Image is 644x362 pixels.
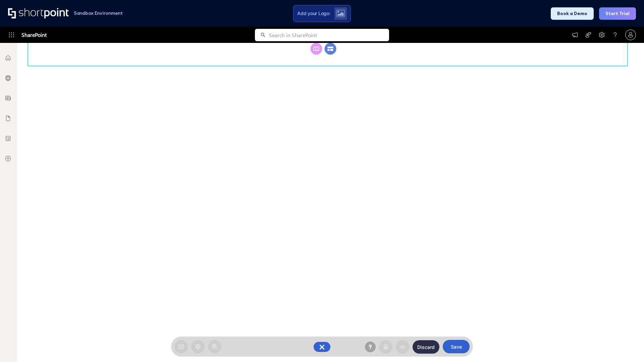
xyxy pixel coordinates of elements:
button: Book a Demo [551,7,594,20]
input: Search in SharePoint [269,29,389,41]
button: Discard [413,340,439,354]
img: Upload logo [336,10,345,17]
button: Save [443,340,470,353]
button: Start Trial [599,7,636,20]
span: Add your Logo: [297,10,330,16]
span: SharePoint [21,27,47,43]
iframe: Chat Widget [523,284,644,362]
h1: Sandbox Environment [74,11,123,15]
